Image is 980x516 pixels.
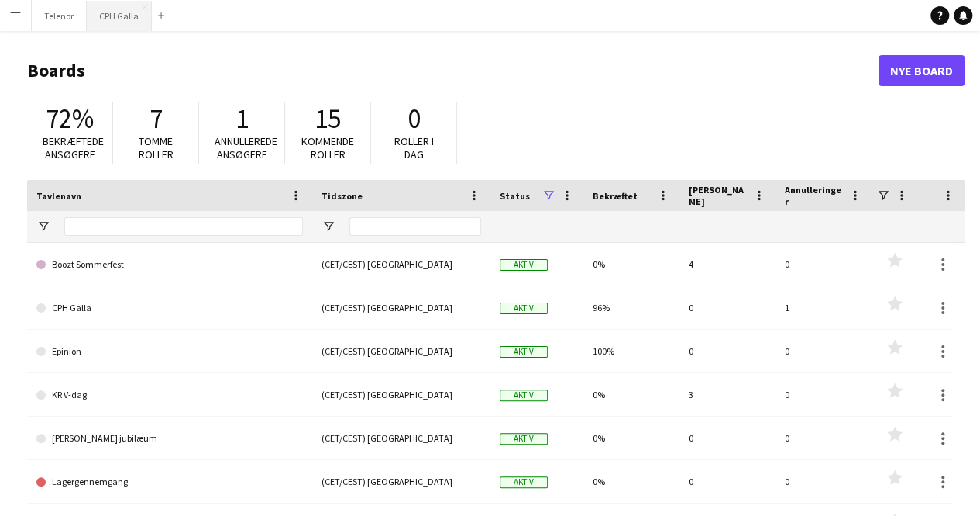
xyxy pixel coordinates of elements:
button: Telenor [32,1,87,31]
span: Tidszone [322,190,363,202]
span: Aktiv [500,259,548,271]
span: Annullerede ansøgere [215,134,277,161]
button: CPH Galla [87,1,152,31]
span: 0 [407,102,421,136]
a: Boozt Sommerfest [36,243,303,286]
div: (CET/CEST) [GEOGRAPHIC_DATA] [312,243,490,286]
div: 0 [679,286,775,329]
div: 0 [679,417,775,459]
div: (CET/CEST) [GEOGRAPHIC_DATA] [312,330,490,372]
a: Epinion [36,330,303,373]
div: 0 [775,417,872,459]
span: Aktiv [500,390,548,401]
div: 0 [775,243,872,286]
span: Aktiv [500,476,548,488]
span: [PERSON_NAME] [689,184,748,207]
div: 0 [679,460,775,503]
button: Åbn Filtermenu [36,220,50,234]
a: CPH Galla [36,286,303,330]
span: Roller i dag [394,134,434,161]
input: Tavlenavn Filter Input [64,217,303,236]
span: 1 [236,102,249,136]
span: Tavlenavn [36,190,81,202]
a: Nye Board [879,55,965,86]
span: Tomme roller [139,134,174,161]
div: 96% [583,286,679,329]
div: 0 [775,330,872,372]
span: Kommende roller [301,134,354,161]
a: [PERSON_NAME] jubilæum [36,417,303,460]
span: Bekræftede ansøgere [43,134,104,161]
span: 72% [46,102,94,136]
div: 100% [583,330,679,372]
span: Bekræftet [593,190,638,202]
span: 15 [315,102,341,136]
span: Aktiv [500,433,548,445]
a: Lagergennemgang [36,460,303,504]
div: (CET/CEST) [GEOGRAPHIC_DATA] [312,460,490,503]
input: Tidszone Filter Input [349,217,481,236]
div: 0% [583,417,679,459]
div: (CET/CEST) [GEOGRAPHIC_DATA] [312,286,490,329]
div: 0 [679,330,775,372]
div: 3 [679,373,775,416]
h1: Boards [27,59,879,82]
div: 4 [679,243,775,286]
a: KR V-dag [36,373,303,417]
span: Annulleringer [785,184,844,207]
span: Aktiv [500,346,548,358]
div: 0% [583,373,679,416]
div: (CET/CEST) [GEOGRAPHIC_DATA] [312,373,490,416]
span: Status [500,190,530,202]
div: (CET/CEST) [GEOGRAPHIC_DATA] [312,417,490,459]
div: 1 [775,286,872,329]
span: 7 [150,102,163,136]
span: Aktiv [500,303,548,314]
div: 0 [775,373,872,416]
button: Åbn Filtermenu [322,220,335,234]
div: 0% [583,460,679,503]
div: 0 [775,460,872,503]
div: 0% [583,243,679,286]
